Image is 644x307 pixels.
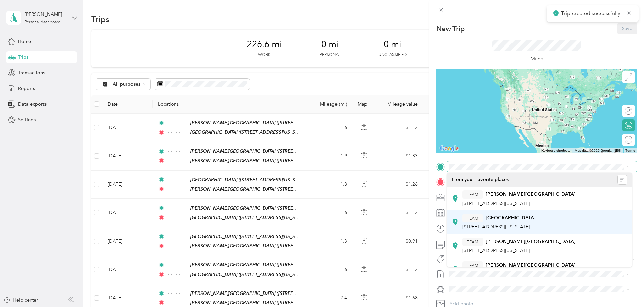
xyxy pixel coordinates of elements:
[462,190,483,199] button: TEAM
[467,215,478,221] span: TEAM
[438,144,460,153] a: Open this area in Google Maps (opens a new window)
[436,24,465,33] p: New Trip
[462,248,530,253] span: [STREET_ADDRESS][US_STATE]
[530,55,543,63] p: Miles
[561,9,622,18] p: Trip created successfully
[575,149,621,152] span: Map data ©2025 Google, INEGI
[486,262,576,268] strong: [PERSON_NAME][GEOGRAPHIC_DATA]
[467,239,478,245] span: TEAM
[541,148,570,153] button: Keyboard shortcuts
[438,144,460,153] img: Google
[462,224,530,230] span: [STREET_ADDRESS][US_STATE]
[462,214,483,222] button: TEAM
[462,261,483,270] button: TEAM
[486,191,576,197] strong: [PERSON_NAME][GEOGRAPHIC_DATA]
[462,201,530,206] span: [STREET_ADDRESS][US_STATE]
[467,262,478,268] span: TEAM
[486,239,576,245] strong: [PERSON_NAME][GEOGRAPHIC_DATA]
[606,269,644,307] iframe: Everlance-gr Chat Button Frame
[467,191,478,197] span: TEAM
[486,215,536,221] strong: [GEOGRAPHIC_DATA]
[462,238,483,246] button: TEAM
[452,177,509,183] span: From your Favorite places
